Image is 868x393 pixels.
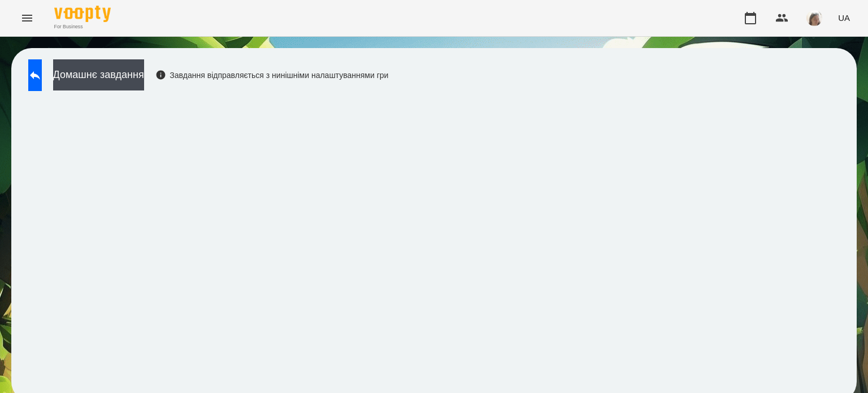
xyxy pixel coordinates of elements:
button: UA [834,7,854,28]
button: Домашнє завдання [53,59,144,90]
button: Menu [14,5,41,32]
span: UA [838,12,850,24]
img: Voopty Logo [54,6,111,22]
span: For Business [54,23,111,31]
img: 4795d6aa07af88b41cce17a01eea78aa.jpg [806,10,822,26]
div: Завдання відправляється з нинішніми налаштуваннями гри [155,70,389,81]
